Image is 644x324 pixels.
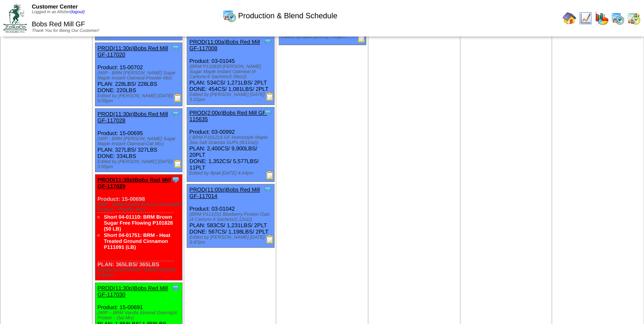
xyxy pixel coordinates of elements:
a: PROD(11:30p)Bobs Red Mill GF-117029 [98,177,171,189]
a: PROD(11:00a)Bobs Red Mill GF-117008 [189,39,260,51]
div: (BRM P110939 [PERSON_NAME] Sugar Maple Instant Oatmeal (4 Cartons-6 Sachets/1.59oz)) [189,64,274,79]
div: Product: 15-00702 PLAN: 228LBS / 228LBS DONE: 220LBS [95,43,182,106]
a: (logout) [70,10,85,14]
img: ZoRoCo_Logo(Green%26Foil)%20jpg.webp [3,4,27,32]
div: Edited by [PERSON_NAME] [DATE] 5:05pm [98,159,182,169]
img: line_graph.gif [579,11,592,25]
div: (WIP – BRM Vanilla Almond Overnight Protein - Oat Mix) [98,310,182,321]
div: Edited by [PERSON_NAME] [DATE] 5:05pm [98,93,182,104]
div: ( BRM P101216 GF Homestyle Maple Sea Salt Granola SUPs (6/11oz)) [189,135,274,145]
div: Product: 03-01045 PLAN: 534CS / 1,271LBS / 2PLT DONE: 454CS / 1,081LBS / 2PLT [187,37,274,105]
div: Product: 15-00698 PLAN: 365LBS / 365LBS [95,175,182,280]
img: Tooltip [171,110,180,118]
img: Production Report [174,93,182,102]
span: Production & Blend Schedule [238,11,337,20]
img: Tooltip [263,108,272,117]
span: Logged in as Afisher [32,10,85,14]
img: Production Report [266,235,274,243]
div: (WIP - BRM [PERSON_NAME] Sugar Maple Instant Oatmeal-Oat Mix) [98,136,182,147]
a: PROD(2:00p)Bobs Red Mill GF-115635 [189,110,268,122]
img: Tooltip [263,37,272,46]
a: PROD(11:30p)Bobs Red Mill GF-117020 [98,45,168,58]
img: Production Report [266,171,274,179]
img: Tooltip [171,44,180,52]
img: Tooltip [171,284,180,292]
img: calendarprod.gif [223,9,236,23]
div: (WIP – BRM Vanilla Almond Overnight Protein - Powder Mix) [98,202,182,212]
a: PROD(11:30p)Bobs Red Mill GF-117028 [98,111,168,124]
span: Customer Center [32,3,78,10]
div: (WIP - BRM [PERSON_NAME] Sugar Maple Instant Oatmeal-Powder Mix) [98,70,182,81]
div: Edited by [PERSON_NAME] [DATE] 3:22pm [189,92,274,102]
img: calendarinout.gif [627,11,641,25]
div: Product: 03-00992 PLAN: 2,400CS / 9,900LBS / 20PLT DONE: 1,352CS / 5,577LBS / 11PLT [187,107,274,182]
span: Bobs Red Mill GF [32,21,85,28]
img: home.gif [563,11,576,25]
a: PROD(11:00p)Bobs Red Mill GF-117014 [189,186,260,199]
div: Edited by [PERSON_NAME] [DATE] 3:47pm [189,235,274,245]
div: Product: 15-00695 PLAN: 327LBS / 327LBS DONE: 334LBS [95,109,182,172]
img: graph.gif [595,11,608,25]
span: Thank You for Being Our Customer! [32,28,99,33]
img: calendarprod.gif [611,11,624,25]
div: Edited by Bpali [DATE] 4:44pm [189,171,274,176]
a: Short 04-01751: BRM - Heat Treated Ground Cinnamon P111091 (LB) [104,232,171,250]
a: PROD(11:30p)Bobs Red Mill GF-117030 [98,285,168,298]
div: Edited by [PERSON_NAME] [DATE] 5:06pm [98,268,182,278]
img: Tooltip [263,185,272,194]
div: Product: 03-01042 PLAN: 583CS / 1,231LBS / 2PLT DONE: 567CS / 1,198LBS / 2PLT [187,184,274,248]
a: Short 04-01110: BRM Brown Sugar Free Flowing P101828 (50 LB) [104,214,173,232]
div: (BRM P111031 Blueberry Protein Oats (4 Cartons-4 Sachets/2.12oz)) [189,212,274,222]
img: Production Report [174,159,182,168]
img: Tooltip [171,175,180,184]
img: Production Report [266,92,274,101]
